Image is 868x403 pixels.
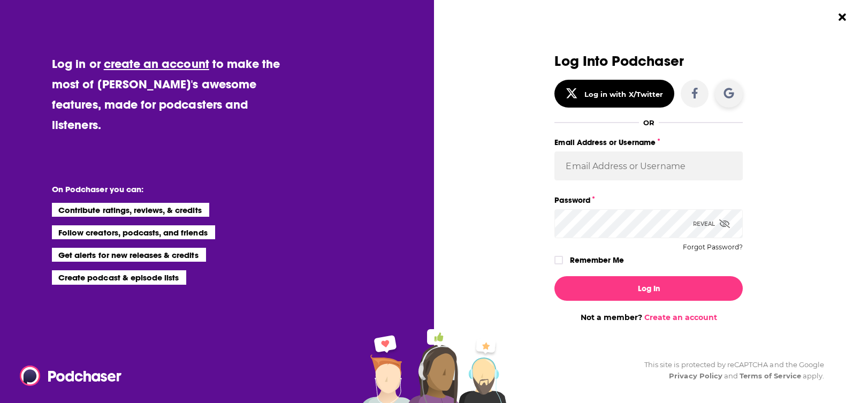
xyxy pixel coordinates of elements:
label: Remember Me [570,253,624,267]
button: Log In [554,276,743,301]
div: Log in with X/Twitter [584,90,663,98]
div: This site is protected by reCAPTCHA and the Google and apply. [636,359,824,382]
button: Forgot Password? [683,244,743,251]
label: Password [554,193,743,207]
div: Not a member? [554,313,743,322]
li: Create podcast & episode lists [52,270,186,284]
img: Podchaser - Follow, Share and Rate Podcasts [20,366,123,386]
a: create an account [104,56,209,71]
button: Log in with X/Twitter [554,80,674,108]
a: Privacy Policy [669,371,722,380]
a: Podchaser - Follow, Share and Rate Podcasts [20,366,114,386]
button: Close Button [832,7,852,27]
li: Get alerts for new releases & credits [52,248,205,262]
li: On Podchaser you can: [52,184,266,194]
label: Email Address or Username [554,135,743,149]
div: Reveal [693,209,730,238]
h3: Log Into Podchaser [554,54,743,69]
li: Contribute ratings, reviews, & credits [52,203,209,217]
div: OR [643,118,654,127]
input: Email Address or Username [554,151,743,180]
li: Follow creators, podcasts, and friends [52,225,215,239]
a: Terms of Service [740,371,801,380]
a: Create an account [644,313,717,322]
